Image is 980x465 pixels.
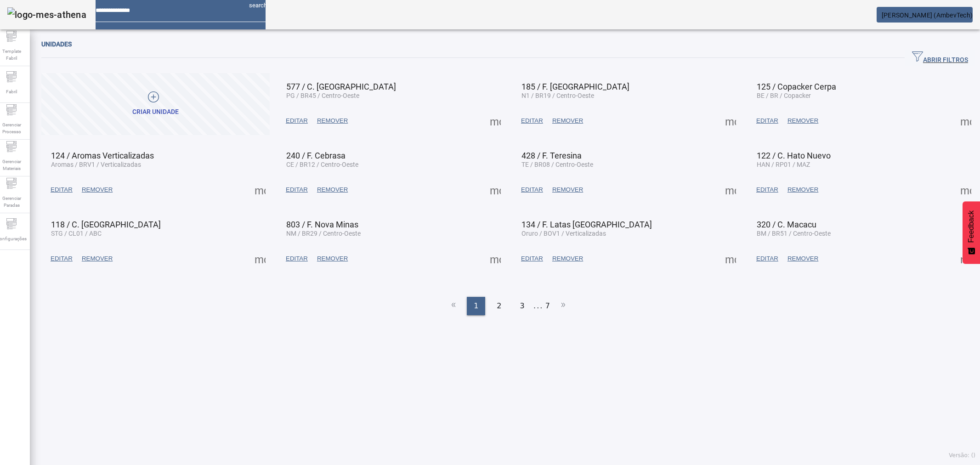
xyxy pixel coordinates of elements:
span: EDITAR [756,185,778,194]
button: EDITAR [752,113,783,129]
span: REMOVER [82,254,113,263]
button: Mais [722,181,739,198]
span: 320 / C. Macacu [757,220,816,229]
span: 124 / Aromas Verticalizadas [51,151,154,160]
span: REMOVER [317,185,348,194]
button: Mais [957,113,974,129]
button: EDITAR [516,250,548,267]
span: REMOVER [787,185,818,194]
li: 7 [545,297,550,315]
span: 134 / F. Latas [GEOGRAPHIC_DATA] [521,220,652,229]
button: EDITAR [281,113,312,129]
span: N1 / BR19 / Centro-Oeste [521,92,594,99]
span: EDITAR [756,254,778,263]
span: EDITAR [521,254,543,263]
span: EDITAR [286,116,308,125]
button: REMOVER [783,250,823,267]
button: REMOVER [548,250,588,267]
span: Aromas / BRV1 / Verticalizadas [51,161,141,168]
span: STG / CL01 / ABC [51,230,102,237]
span: CE / BR12 / Centro-Oeste [286,161,358,168]
span: EDITAR [521,116,543,125]
span: 428 / F. Teresina [521,151,582,160]
button: REMOVER [312,113,352,129]
span: REMOVER [552,116,583,125]
span: 577 / C. [GEOGRAPHIC_DATA] [286,82,396,91]
span: 3 [520,301,525,312]
button: Mais [487,250,504,267]
button: Mais [722,113,739,129]
button: REMOVER [77,181,117,198]
li: ... [534,297,543,315]
button: Mais [722,250,739,267]
button: EDITAR [752,181,783,198]
span: REMOVER [787,254,818,263]
button: Mais [252,250,268,267]
span: HAN / RP01 / MAZ [757,161,810,168]
span: 122 / C. Hato Nuevo [757,151,831,160]
button: EDITAR [281,250,312,267]
span: BE / BR / Copacker [757,92,811,99]
span: EDITAR [286,254,308,263]
span: REMOVER [552,185,583,194]
span: PG / BR45 / Centro-Oeste [286,92,359,99]
span: Versão: () [949,452,975,459]
button: Feedback - Mostrar pesquisa [963,201,980,264]
button: REMOVER [548,113,588,129]
button: Criar unidade [41,73,270,135]
button: Mais [957,250,974,267]
button: EDITAR [516,113,548,129]
button: EDITAR [46,250,77,267]
span: ABRIR FILTROS [912,51,968,65]
button: EDITAR [281,181,312,198]
button: Mais [487,113,504,129]
span: 125 / Copacker Cerpa [757,82,836,91]
button: ABRIR FILTROS [905,50,975,66]
span: Fabril [3,85,20,98]
button: REMOVER [783,113,823,129]
button: Mais [252,181,268,198]
button: EDITAR [46,181,77,198]
span: REMOVER [787,116,818,125]
img: logo-mes-athena [7,7,86,22]
button: EDITAR [752,250,783,267]
span: 118 / C. [GEOGRAPHIC_DATA] [51,220,161,229]
span: EDITAR [51,185,73,194]
span: 185 / F. [GEOGRAPHIC_DATA] [521,82,629,91]
button: REMOVER [548,181,588,198]
span: REMOVER [82,185,113,194]
span: 803 / F. Nova Minas [286,220,358,229]
span: EDITAR [286,185,308,194]
div: Criar unidade [132,108,179,117]
span: EDITAR [51,254,73,263]
span: TE / BR08 / Centro-Oeste [521,161,593,168]
span: Oruro / BOV1 / Verticalizadas [521,230,606,237]
span: REMOVER [317,254,348,263]
button: REMOVER [77,250,117,267]
button: Mais [957,181,974,198]
button: REMOVER [783,181,823,198]
span: EDITAR [756,116,778,125]
span: REMOVER [317,116,348,125]
button: REMOVER [312,250,352,267]
button: Mais [487,181,504,198]
span: Feedback [967,210,975,243]
span: REMOVER [552,254,583,263]
span: [PERSON_NAME] (AmbevTech) [882,11,973,19]
span: 2 [497,301,501,312]
span: Unidades [41,40,72,48]
button: EDITAR [516,181,548,198]
span: BM / BR51 / Centro-Oeste [757,230,831,237]
span: NM / BR29 / Centro-Oeste [286,230,361,237]
span: EDITAR [521,185,543,194]
span: 240 / F. Cebrasa [286,151,346,160]
button: REMOVER [312,181,352,198]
